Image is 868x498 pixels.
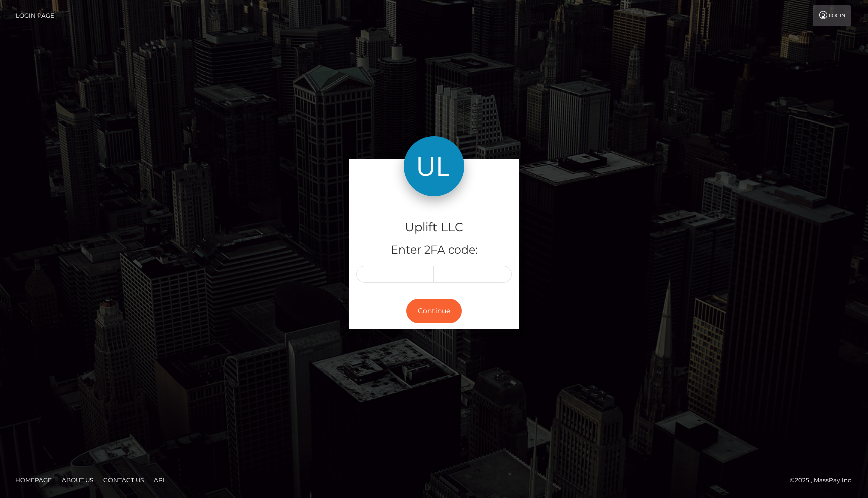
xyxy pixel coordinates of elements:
h4: Uplift LLC [356,219,512,236]
button: Continue [406,299,462,323]
a: About Us [58,472,97,488]
img: Uplift LLC [404,136,464,196]
a: Login [813,5,851,26]
a: Homepage [11,472,56,488]
a: Contact Us [99,472,148,488]
a: API [150,472,169,488]
h5: Enter 2FA code: [356,242,512,258]
a: Login Page [16,5,54,26]
div: © 2025 , MassPay Inc. [790,475,860,486]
